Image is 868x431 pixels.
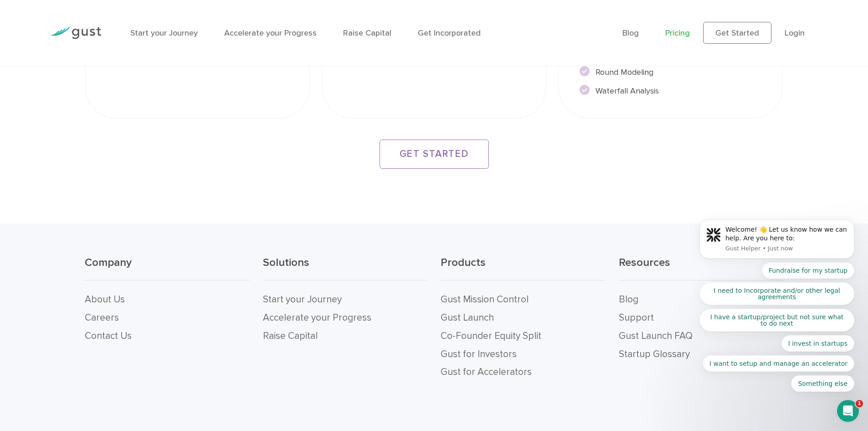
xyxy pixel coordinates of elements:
h3: Products [441,255,605,280]
a: Get Incorporated [418,28,481,38]
a: Contact Us [85,330,132,342]
a: Blog [622,28,639,38]
a: Raise Capital [263,330,318,342]
a: Blog [619,294,638,305]
a: Raise Capital [343,28,391,38]
a: Gust Launch FAQ [619,330,693,342]
a: Gust for Accelerators [441,366,532,378]
img: Gust Logo [50,27,101,39]
a: Startup Glossary [619,348,690,360]
a: Pricing [665,28,690,38]
a: Co-Founder Equity Split [441,330,541,342]
h3: Solutions [263,255,427,280]
iframe: Intercom live chat [837,400,859,422]
h3: Company [85,255,249,280]
iframe: Intercom notifications message [686,76,868,406]
a: Get Started [703,22,771,44]
a: Support [619,312,654,323]
li: Waterfall Analysis [580,85,761,97]
a: Login [785,28,805,38]
a: Gust Launch [441,312,494,323]
a: Accelerate your Progress [224,28,317,38]
a: Gust for Investors [441,348,517,360]
a: About Us [85,294,125,305]
a: Gust Mission Control [441,294,529,305]
a: Accelerate your Progress [263,312,371,323]
a: Start your Journey [130,28,198,38]
li: Round Modeling [580,66,761,78]
a: Start your Journey [263,294,342,305]
h3: Resources [619,255,783,280]
a: GET STARTED [380,140,489,169]
span: 1 [856,400,863,407]
a: Careers [85,312,119,323]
